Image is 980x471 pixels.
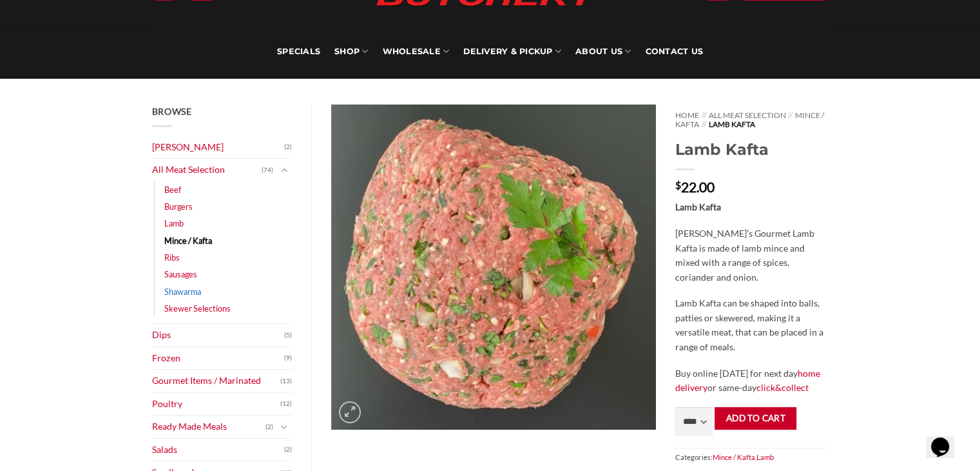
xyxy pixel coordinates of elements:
[788,110,793,120] span: //
[675,110,699,120] a: Home
[675,179,715,195] bdi: 22.00
[675,226,828,285] p: [PERSON_NAME]’s Gourmet Lamb Kafta is made of lamb mince and mixed with a range of spices, corian...
[280,394,292,414] span: (12)
[713,453,755,461] a: Mince / Kafta
[708,110,785,120] a: All Meat Selection
[152,416,266,438] a: Ready Made Meals
[334,25,368,79] a: SHOP
[152,347,285,370] a: Frozen
[164,215,184,232] a: Lamb
[164,249,180,266] a: Ribs
[382,25,449,79] a: Wholesale
[262,161,273,180] span: (74)
[265,417,273,437] span: (2)
[756,382,809,393] a: click&collect
[284,137,292,157] span: (2)
[152,159,262,181] a: All Meat Selection
[164,198,193,215] a: Burgers
[284,440,292,459] span: (2)
[164,181,181,198] a: Beef
[463,25,561,79] a: Delivery & Pickup
[152,393,281,416] a: Poultry
[675,201,721,212] strong: Lamb Kafta
[164,300,231,317] a: Skewer Selections
[708,119,754,129] span: Lamb Kafta
[164,283,201,300] a: Shawarma
[675,180,681,190] span: $
[277,25,320,79] a: Specials
[575,25,631,79] a: About Us
[276,420,292,434] button: Toggle
[756,453,774,461] a: Lamb
[164,266,197,283] a: Sausages
[152,439,285,461] a: Salads
[331,105,656,430] img: Lamb Kafta
[715,407,796,430] button: Add to cart
[675,448,828,466] span: Categories: ,
[152,106,192,117] span: Browse
[702,110,706,120] span: //
[152,136,285,159] a: [PERSON_NAME]
[152,324,285,346] a: Dips
[280,372,292,391] span: (13)
[675,139,828,159] h1: Lamb Kafta
[675,366,828,396] p: Buy online [DATE] for next day or same-day
[164,232,212,249] a: Mince / Kafta
[284,326,292,345] span: (5)
[276,163,292,177] button: Toggle
[702,119,706,129] span: //
[339,401,361,423] a: Zoom
[284,348,292,368] span: (9)
[675,110,823,129] a: Mince / Kafta
[926,419,967,458] iframe: chat widget
[675,296,828,354] p: Lamb Kafta can be shaped into balls, patties or skewered, making it a versatile meat, that can be...
[645,25,703,79] a: Contact Us
[152,370,281,392] a: Gourmet Items / Marinated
